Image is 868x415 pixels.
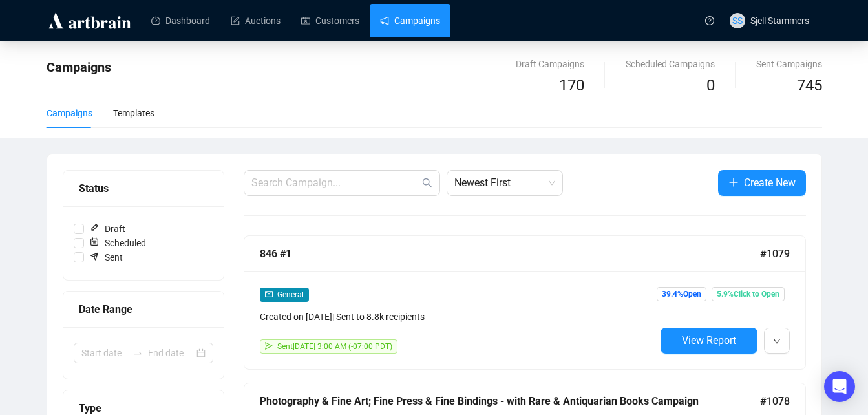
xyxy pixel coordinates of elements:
[712,287,785,301] span: 5.9% Click to Open
[380,4,440,37] a: Campaigns
[750,16,809,26] span: Sjell Stammers
[773,337,781,345] span: down
[797,76,822,94] span: 745
[301,4,359,37] a: Customers
[79,301,208,317] div: Date Range
[231,4,281,37] a: Auctions
[151,4,210,37] a: Dashboard
[760,246,790,262] span: #1079
[277,342,392,351] span: Sent [DATE] 3:00 AM (-07:00 PDT)
[260,246,760,262] div: 846 #1
[516,57,584,71] div: Draft Campaigns
[81,346,127,360] input: Start date
[706,76,715,94] span: 0
[260,393,760,409] div: Photography & Fine Art; Fine Press & Fine Bindings - with Rare & Antiquarian Books Campaign
[824,371,855,402] div: Open Intercom Messenger
[559,76,584,94] span: 170
[626,57,715,71] div: Scheduled Campaigns
[718,170,806,196] button: Create New
[265,342,273,350] span: send
[84,222,131,236] span: Draft
[260,310,655,324] div: Created on [DATE] | Sent to 8.8k recipients
[132,348,143,358] span: swap-right
[79,180,208,197] div: Status
[760,393,790,409] span: #1078
[682,334,736,346] span: View Report
[84,236,151,250] span: Scheduled
[422,178,432,188] span: search
[132,348,143,358] span: to
[277,290,304,299] span: General
[732,14,743,28] span: SS
[744,175,796,191] span: Create New
[47,10,133,31] img: logo
[661,328,757,354] button: View Report
[251,175,419,191] input: Search Campaign...
[47,106,92,120] div: Campaigns
[244,235,806,370] a: 846 #1#1079mailGeneralCreated on [DATE]| Sent to 8.8k recipientssendSent[DATE] 3:00 AM (-07:00 PD...
[705,16,714,25] span: question-circle
[47,59,111,75] span: Campaigns
[113,106,154,120] div: Templates
[148,346,194,360] input: End date
[756,57,822,71] div: Sent Campaigns
[728,177,739,187] span: plus
[454,171,555,195] span: Newest First
[265,290,273,298] span: mail
[657,287,706,301] span: 39.4% Open
[84,250,128,264] span: Sent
